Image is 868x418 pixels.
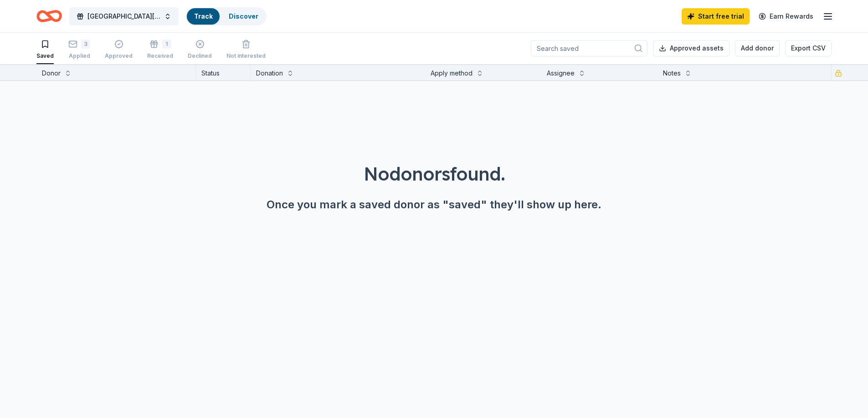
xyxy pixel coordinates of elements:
[229,12,258,20] a: Discover
[256,68,283,79] div: Donation
[226,52,266,60] div: Not interested
[753,8,819,25] a: Earn Rewards
[105,36,133,64] button: Approved
[162,40,171,49] div: 1
[36,36,54,64] button: Saved
[147,52,173,60] div: Received
[682,8,750,25] a: Start free trial
[531,40,647,56] input: Search saved
[105,52,133,60] div: Approved
[22,161,846,186] div: No donors found.
[22,197,846,212] div: Once you mark a saved donor as "saved" they'll show up here.
[81,40,90,49] div: 3
[69,7,179,25] button: [GEOGRAPHIC_DATA][PERSON_NAME] [DATE]
[68,36,90,64] button: 3Applied
[36,5,62,27] a: Home
[735,40,780,56] button: Add donor
[147,36,173,64] button: 1Received
[194,12,212,20] a: Track
[42,68,61,79] div: Donor
[196,64,251,81] div: Status
[87,11,160,22] span: [GEOGRAPHIC_DATA][PERSON_NAME] [DATE]
[36,52,54,60] div: Saved
[186,7,267,25] button: TrackDiscover
[226,36,266,64] button: Not interested
[653,40,729,56] button: Approved assets
[431,68,473,79] div: Apply method
[188,36,212,64] button: Declined
[663,68,681,79] div: Notes
[547,68,575,79] div: Assignee
[785,40,832,56] button: Export CSV
[188,52,212,60] div: Declined
[68,52,90,60] div: Applied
